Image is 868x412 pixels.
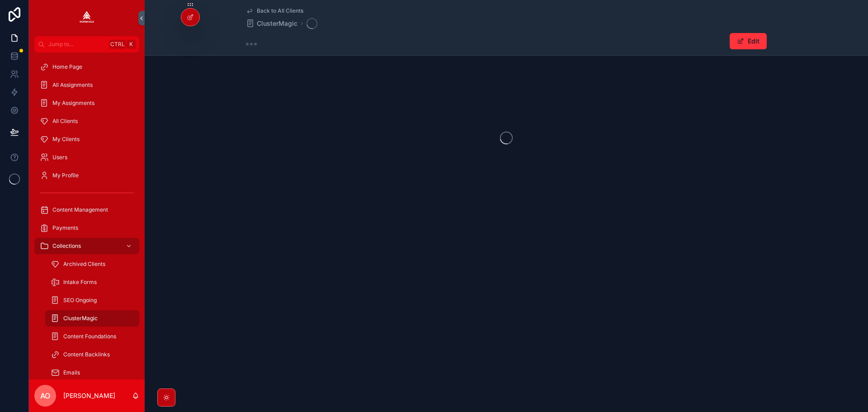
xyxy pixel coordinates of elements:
[52,206,108,213] span: Content Management
[34,113,139,129] a: All Clients
[730,33,767,49] button: Edit
[34,202,139,218] a: Content Management
[63,260,105,268] span: Archived Clients
[63,351,110,358] span: Content Backlinks
[34,167,139,184] a: My Profile
[34,220,139,236] a: Payments
[63,279,97,286] span: Intake Forms
[246,7,303,14] a: Back to All Clients
[48,41,106,48] span: Jump to...
[52,172,79,179] span: My Profile
[45,292,139,308] a: SEO Ongoing
[34,95,139,111] a: My Assignments
[34,36,139,52] button: Jump to...CtrlK
[45,274,139,290] a: Intake Forms
[34,77,139,93] a: All Assignments
[52,99,94,107] span: My Assignments
[34,238,139,254] a: Collections
[45,256,139,272] a: Archived Clients
[52,136,80,143] span: My Clients
[52,242,81,250] span: Collections
[63,369,80,376] span: Emails
[45,310,139,327] a: ClusterMagic
[257,19,297,28] span: ClusterMagic
[52,224,78,232] span: Payments
[40,390,50,401] span: AO
[34,59,139,75] a: Home Page
[63,315,98,322] span: ClusterMagic
[109,40,126,49] span: Ctrl
[52,154,67,161] span: Users
[246,19,297,28] a: ClusterMagic
[45,328,139,345] a: Content Foundations
[63,333,116,340] span: Content Foundations
[34,131,139,147] a: My Clients
[257,7,303,14] span: Back to All Clients
[45,346,139,363] a: Content Backlinks
[80,11,94,25] img: App logo
[127,41,135,48] span: K
[63,297,97,304] span: SEO Ongoing
[34,149,139,166] a: Users
[52,63,82,71] span: Home Page
[52,118,78,125] span: All Clients
[52,81,93,89] span: All Assignments
[29,52,145,379] div: scrollable content
[45,365,139,381] a: Emails
[63,391,115,400] p: [PERSON_NAME]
